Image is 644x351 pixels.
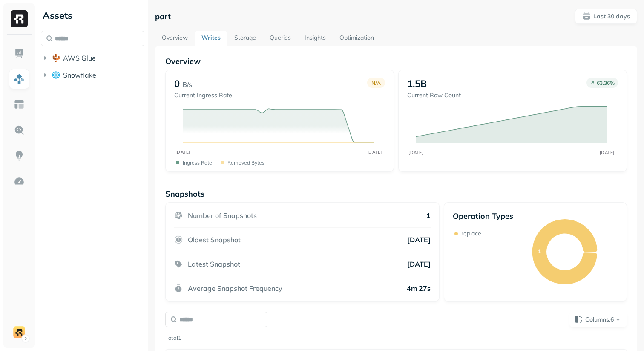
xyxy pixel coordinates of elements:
span: Columns: 6 [585,315,622,324]
p: [DATE] [407,260,431,268]
a: Overview [155,31,195,46]
tspan: [DATE] [367,149,382,155]
a: Insights [298,31,333,46]
button: Columns:6 [569,312,627,327]
p: part [155,12,171,21]
p: 1 [426,211,431,220]
p: Oldest Snapshot [188,235,241,244]
p: 63.36 % [597,80,615,86]
p: 1.5B [407,78,427,90]
button: Last 30 days [575,9,637,24]
p: Current Row Count [407,91,461,99]
img: Query Explorer [14,125,25,136]
img: Assets [14,73,25,84]
img: root [52,54,60,62]
a: Writes [195,31,227,46]
p: B/s [182,79,192,90]
img: Insights [14,150,25,161]
span: AWS Glue [63,54,96,62]
p: [DATE] [407,235,431,244]
button: AWS Glue [41,51,144,65]
p: Number of Snapshots [188,211,257,220]
p: Operation Types [453,211,513,221]
p: Snapshots [165,189,204,199]
img: root [52,71,60,79]
button: Snowflake [41,68,144,82]
a: Storage [227,31,263,46]
p: Last 30 days [593,12,630,20]
tspan: [DATE] [175,149,190,155]
p: 0 [174,78,180,90]
a: Optimization [333,31,381,46]
p: Latest Snapshot [188,260,240,268]
img: demo [13,326,25,338]
tspan: [DATE] [600,150,615,155]
span: Snowflake [63,71,96,79]
p: N/A [371,80,381,86]
p: Ingress Rate [183,160,212,166]
p: Total 1 [165,334,181,342]
img: Dashboard [14,48,25,59]
p: replace [461,229,481,238]
p: Average Snapshot Frequency [188,284,282,293]
p: Removed bytes [227,160,264,166]
text: 1 [538,248,541,255]
tspan: [DATE] [408,150,423,155]
img: Ryft [11,10,28,27]
img: Asset Explorer [14,99,25,110]
img: Optimization [14,176,25,187]
p: Overview [165,56,627,66]
a: Queries [263,31,298,46]
p: Current Ingress Rate [174,91,232,99]
p: 4m 27s [407,284,431,293]
div: Assets [41,9,144,22]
